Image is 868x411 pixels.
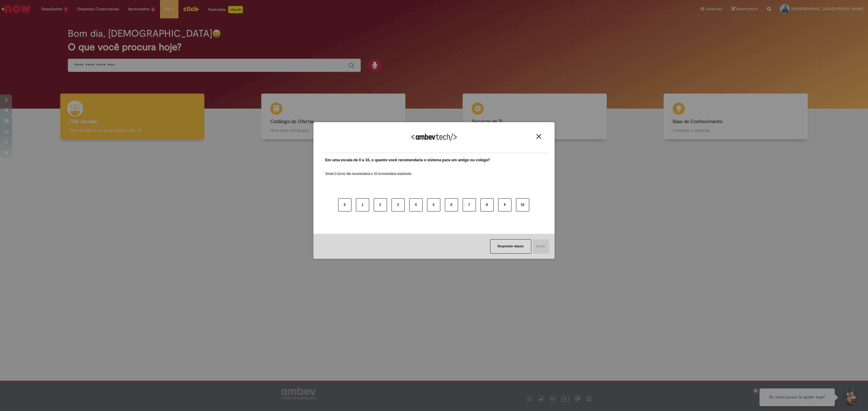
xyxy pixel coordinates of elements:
[536,134,541,139] img: Close
[535,134,543,139] button: Close
[409,198,423,212] button: 4
[356,198,369,212] button: 1
[498,198,511,212] button: 9
[392,198,405,212] button: 3
[445,198,458,212] button: 6
[480,198,494,212] button: 8
[325,157,490,163] label: Em uma escala de 0 a 10, o quanto você recomendaria o sistema para um amigo ou colega?
[411,133,457,141] img: Logo Ambevtech
[374,198,387,212] button: 2
[490,239,531,254] button: Responder depois
[338,198,351,212] button: 0
[463,198,476,212] button: 7
[427,198,440,212] button: 5
[516,198,529,212] button: 10
[325,165,412,176] label: Sendo 0 (zero) não recomendaria e 10 recomendaria totalmente.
